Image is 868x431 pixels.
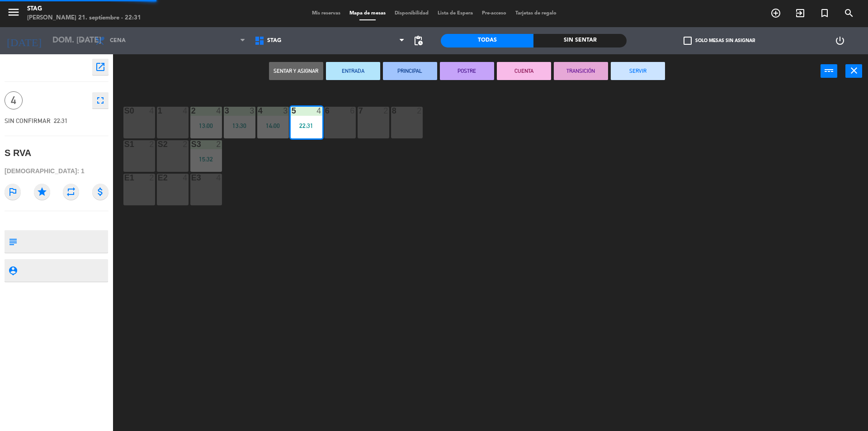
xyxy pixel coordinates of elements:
i: power_input [824,65,835,76]
i: open_in_new [95,62,106,72]
div: Todas [441,34,533,47]
div: 4 [216,107,222,115]
div: 14:00 [257,123,289,129]
i: arrow_drop_down [77,35,88,46]
button: PRINCIPAL [383,62,437,80]
div: 2 [183,140,188,148]
i: add_circle_outline [770,8,781,19]
span: Mapa de mesas [345,11,390,16]
i: turned_in_not [819,8,830,19]
div: [DEMOGRAPHIC_DATA]: 1 [5,163,108,179]
div: 4 [258,107,259,115]
span: 4 [5,91,23,109]
button: Sentar y Asignar [269,62,323,80]
div: 15:32 [190,156,222,162]
span: check_box_outline_blank [684,37,692,45]
button: CUENTA [497,62,551,80]
div: 2 [383,107,389,115]
button: open_in_new [92,59,108,75]
div: 6 [325,107,325,115]
button: menu [7,5,20,22]
i: close [849,65,859,76]
div: E1 [124,174,125,182]
div: S RVA [5,146,31,161]
div: 2 [149,174,155,182]
div: 1 [158,107,158,115]
span: Lista de Espera [433,11,477,16]
div: Sin sentar [533,34,626,47]
button: SERVIR [611,62,665,80]
i: repeat [63,184,79,200]
div: 5 [292,107,292,115]
i: exit_to_app [795,8,806,19]
div: 4 [183,107,188,115]
span: STAG [267,38,281,44]
button: power_input [821,64,837,78]
button: close [845,64,862,78]
span: pending_actions [413,35,424,46]
div: S2 [158,140,158,148]
div: S1 [124,140,125,148]
span: Disponibilidad [390,11,433,16]
div: 2 [149,140,155,148]
button: POSTRE [440,62,494,80]
div: 22:31 [291,123,322,129]
i: person_pin [8,265,18,275]
i: subject [8,237,18,246]
div: E2 [158,174,158,182]
i: star [34,184,50,200]
i: fullscreen [95,95,106,106]
span: Mis reservas [307,11,345,16]
div: 2 [216,140,222,148]
div: 2 [417,107,422,115]
button: fullscreen [92,92,108,109]
span: 22:31 [54,117,68,124]
button: TRANSICIÓN [554,62,608,80]
div: 4 [316,107,322,115]
i: outlined_flag [5,184,21,200]
div: 3 [283,107,288,115]
span: Pre-acceso [477,11,511,16]
button: ENTRADA [326,62,380,80]
span: SIN CONFIRMAR [5,117,51,124]
i: search [844,8,854,19]
i: menu [7,5,20,19]
div: 13:30 [224,123,255,129]
div: [PERSON_NAME] 21. septiembre - 22:31 [27,14,141,23]
div: S0 [124,107,125,115]
div: 3 [250,107,255,115]
label: Solo mesas sin asignar [684,37,755,45]
div: STAG [27,5,141,14]
div: 4 [216,174,222,182]
div: 4 [183,174,188,182]
div: 4 [149,107,155,115]
i: attach_money [92,184,108,200]
span: Tarjetas de regalo [511,11,561,16]
div: 6 [350,107,355,115]
div: 13:00 [190,123,222,129]
span: Cena [110,38,126,44]
i: power_settings_new [835,35,845,46]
